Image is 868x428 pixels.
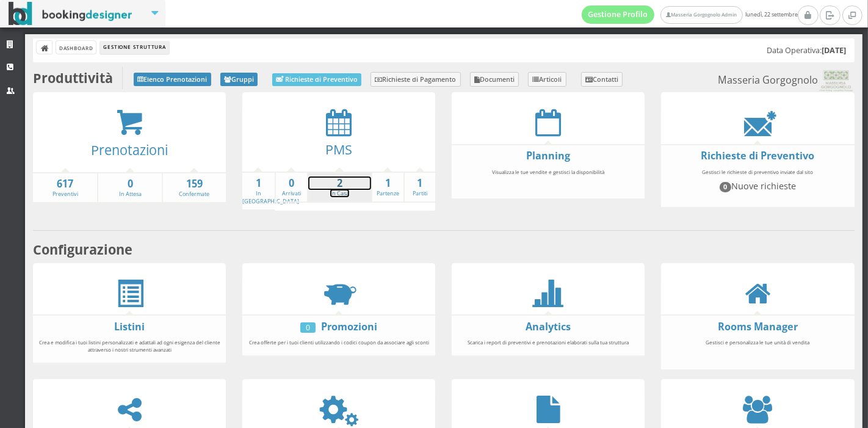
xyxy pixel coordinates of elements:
h5: Data Operativa: [767,46,846,55]
a: Richieste di Preventivo [272,73,361,86]
strong: 617 [33,177,97,191]
h4: Nuove richieste [667,181,848,192]
a: Planning [526,149,570,162]
div: Gestisci le richieste di preventivo inviate dal sito [661,163,854,203]
a: Masseria Gorgognolo Admin [660,6,742,24]
a: Dashboard [56,41,96,54]
li: Gestione Struttura [100,41,168,54]
div: Visualizza le tue vendite e gestisci la disponibilità [452,163,645,195]
strong: 0 [276,176,307,190]
span: 0 [720,182,732,192]
b: Produttività [33,69,113,87]
a: 2In Casa [308,176,371,198]
div: 0 [300,322,316,333]
a: Analytics [526,320,571,333]
strong: 2 [308,176,371,190]
small: Masseria Gorgognolo [718,70,854,92]
a: Documenti [470,72,519,87]
a: Richieste di Pagamento [371,72,461,87]
a: Prenotazioni [91,141,168,159]
a: 0In Attesa [98,177,161,198]
a: Gestione Profilo [582,5,655,24]
strong: 0 [98,177,161,191]
a: 159Confermate [163,177,226,198]
a: PMS [325,140,352,158]
strong: 1 [405,176,436,190]
a: 1In [GEOGRAPHIC_DATA] [242,176,299,205]
a: 1Partenze [372,176,403,198]
img: 0603869b585f11eeb13b0a069e529790.png [818,70,854,92]
a: 0Arrivati [276,176,307,198]
a: Listini [114,320,145,333]
a: 617Preventivi [33,177,97,198]
img: BookingDesigner.com [9,2,132,26]
strong: 1 [242,176,275,190]
strong: 1 [372,176,403,190]
a: Richieste di Preventivo [701,149,814,162]
div: Scarica i report di preventivi e prenotazioni elaborati sulla tua struttura [452,333,645,352]
a: Articoli [528,72,566,87]
div: Gestisci e personalizza le tue unità di vendita [661,333,854,366]
span: lunedì, 22 settembre [582,5,798,24]
strong: 159 [163,177,226,191]
a: 1Partiti [405,176,436,198]
div: Crea offerte per i tuoi clienti utilizzando i codici coupon da associare agli sconti [242,333,435,352]
a: Rooms Manager [718,320,798,333]
b: Configurazione [33,241,132,258]
a: Promozioni [321,320,377,333]
a: Elenco Prenotazioni [134,73,211,86]
a: Gruppi [220,73,258,86]
a: Contatti [581,72,623,87]
b: [DATE] [822,45,846,56]
div: Crea e modifica i tuoi listini personalizzati e adattali ad ogni esigenza del cliente attraverso ... [33,333,226,358]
